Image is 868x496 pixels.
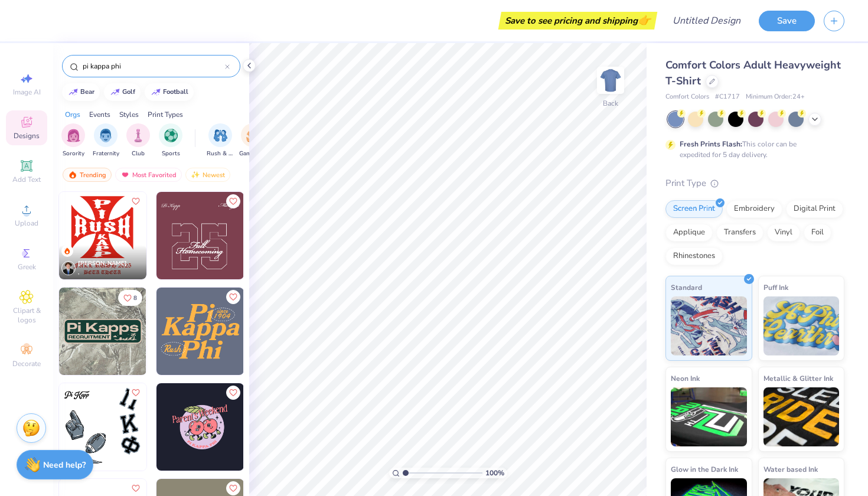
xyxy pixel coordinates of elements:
[61,261,76,275] img: Avatar
[716,224,763,242] div: Transfers
[665,224,713,242] div: Applique
[129,386,143,400] button: Like
[207,123,234,158] button: filter button
[133,295,137,301] span: 8
[746,92,805,102] span: Minimum Order: 24 +
[665,200,723,218] div: Screen Print
[6,306,47,325] span: Clipart & logos
[104,83,141,101] button: golf
[12,359,41,368] span: Decorate
[599,68,622,92] img: Back
[671,463,738,475] span: Glow in the Dark Ink
[78,259,127,267] span: [PERSON_NAME]
[129,481,143,495] button: Like
[61,123,85,158] button: filter button
[243,383,331,471] img: b5051dbe-223f-411a-a2e6-8c3408130560
[119,109,139,120] div: Styles
[65,109,80,120] div: Orgs
[115,168,182,182] div: Most Favorited
[120,171,130,179] img: most_fav.gif
[148,109,183,120] div: Print Types
[763,387,840,446] img: Metallic & Glitter Ink
[185,168,230,182] div: Newest
[226,290,240,304] button: Like
[59,192,146,279] img: 15614509-a96f-4901-9837-ec5b181130f7
[680,139,742,149] strong: Fresh Prints Flash:
[14,131,40,141] span: Designs
[80,89,94,95] div: bear
[243,288,331,375] img: 8324be75-1b36-4aaa-8cdf-ecda1603e69b
[63,168,112,182] div: Trending
[78,268,127,277] span: ,
[226,481,240,495] button: Like
[763,281,788,293] span: Puff Ink
[763,296,840,355] img: Puff Ink
[61,123,85,158] div: filter for Sorority
[226,386,240,400] button: Like
[43,459,86,471] strong: Need help?
[110,89,120,96] img: trend_line.gif
[665,58,841,88] span: Comfort Colors Adult Heavyweight T-Shirt
[191,171,200,179] img: Newest.gif
[162,149,180,158] span: Sports
[146,192,233,279] img: 38048656-9801-4a44-ad83-54e4b3eeb480
[126,123,150,158] div: filter for Club
[665,92,709,102] span: Comfort Colors
[63,149,84,158] span: Sorority
[207,123,234,158] div: filter for Rush & Bid
[786,200,843,218] div: Digital Print
[767,224,800,242] div: Vinyl
[12,175,41,184] span: Add Text
[214,129,227,142] img: Rush & Bid Image
[763,372,833,384] span: Metallic & Glitter Ink
[132,129,145,142] img: Club Image
[638,13,651,27] span: 👉
[93,149,119,158] span: Fraternity
[239,123,266,158] button: filter button
[93,123,119,158] button: filter button
[59,383,146,471] img: 00cc01e7-e161-4aa7-a2d9-6a8e71d71f10
[146,383,233,471] img: 5a50710e-9457-460e-af0a-3dd366fea5c4
[671,387,747,446] img: Neon Ink
[68,89,78,96] img: trend_line.gif
[485,468,504,478] span: 100 %
[156,288,244,375] img: 4c0a6b67-3ecc-43bd-8ee7-2e5ceab6a59f
[763,463,818,475] span: Water based Ink
[81,60,225,72] input: Try "Alpha"
[13,87,41,97] span: Image AI
[665,247,723,265] div: Rhinestones
[246,129,260,142] img: Game Day Image
[159,123,182,158] div: filter for Sports
[129,194,143,208] button: Like
[159,123,182,158] button: filter button
[122,89,135,95] div: golf
[726,200,782,218] div: Embroidery
[156,192,244,279] img: 926452e0-bd9b-4683-aa89-3ba7f34d35c1
[132,149,145,158] span: Club
[146,288,233,375] img: 2ec03bd2-6008-406d-8a2b-be55bb466c9c
[671,281,702,293] span: Standard
[671,296,747,355] img: Standard
[665,177,844,190] div: Print Type
[226,194,240,208] button: Like
[715,92,740,102] span: # C1717
[156,383,244,471] img: b450fd76-db46-4e85-a610-77841b0ecbaa
[759,11,815,31] button: Save
[89,109,110,120] div: Events
[804,224,831,242] div: Foil
[93,123,119,158] div: filter for Fraternity
[118,290,142,306] button: Like
[15,218,38,228] span: Upload
[68,171,77,179] img: trending.gif
[603,98,618,109] div: Back
[671,372,700,384] span: Neon Ink
[59,288,146,375] img: 4e267580-7e21-4e67-97d1-be5f85398549
[99,129,112,142] img: Fraternity Image
[243,192,331,279] img: 920b6757-e663-43ac-9bfa-68545718e3de
[67,129,80,142] img: Sorority Image
[663,9,750,32] input: Untitled Design
[163,89,188,95] div: football
[239,123,266,158] div: filter for Game Day
[126,123,150,158] button: filter button
[62,83,100,101] button: bear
